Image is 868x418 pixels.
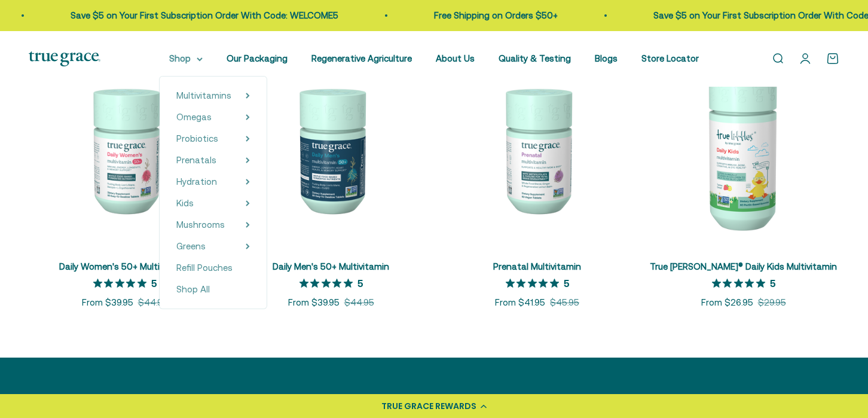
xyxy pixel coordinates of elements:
[176,90,231,100] span: Multivitamins
[299,274,357,291] span: 5 out 5 stars rating in total 1 reviews
[176,110,212,124] a: Omegas
[176,261,250,275] a: Refill Pouches
[176,196,250,210] summary: Kids
[176,175,217,189] a: Hydration
[273,261,389,271] a: Daily Men's 50+ Multivitamin
[176,198,194,208] span: Kids
[176,239,206,254] a: Greens
[39,8,307,23] p: Save $5 on Your First Subscription Order With Code: WELCOME5
[176,284,210,294] span: Shop All
[712,274,770,291] span: 5 out 5 stars rating in total 4 reviews
[59,261,190,271] a: Daily Women's 50+ Multivitamin
[495,295,545,310] sale-price: From $41.95
[436,53,475,63] a: About Us
[29,54,221,246] img: Daily Multivitamin for Energy, Longevity, Heart Health, & Memory Support* L-ergothioneine to supp...
[311,53,412,63] a: Regenerative Agriculture
[176,282,250,297] a: Shop All
[402,10,526,20] a: Free Shipping on Orders $50+
[176,110,250,124] summary: Omegas
[138,295,168,310] compare-at-price: $44.95
[176,241,206,251] span: Greens
[176,218,225,232] a: Mushrooms
[441,54,633,246] img: Daily Multivitamin to Support a Healthy Mom & Baby* For women during pre-conception, pregnancy, a...
[176,133,218,144] span: Probiotics
[176,153,250,167] summary: Prenatals
[151,277,157,289] p: 5
[176,132,218,146] a: Probiotics
[176,89,250,103] summary: Multivitamins
[176,196,194,210] a: Kids
[227,53,288,63] a: Our Packaging
[176,239,250,254] summary: Greens
[770,277,775,289] p: 5
[344,295,374,310] compare-at-price: $44.95
[176,219,225,230] span: Mushrooms
[176,218,250,232] summary: Mushrooms
[169,51,203,66] summary: Shop
[701,295,753,310] sale-price: From $26.95
[506,274,564,291] span: 5 out 5 stars rating in total 3 reviews
[176,155,216,165] span: Prenatals
[288,295,340,310] sale-price: From $39.95
[493,261,581,271] a: Prenatal Multivitamin
[499,53,571,63] a: Quality & Testing
[357,277,363,289] p: 5
[647,54,839,246] img: True Littles® Daily Kids Multivitamin
[176,263,233,273] span: Refill Pouches
[93,274,151,291] span: 5 out 5 stars rating in total 8 reviews
[176,176,217,187] span: Hydration
[82,295,133,310] sale-price: From $39.95
[595,53,618,63] a: Blogs
[176,112,212,122] span: Omegas
[235,54,427,246] img: Daily Men's 50+ Multivitamin
[758,295,786,310] compare-at-price: $29.95
[176,132,250,146] summary: Probiotics
[381,400,476,413] div: TRUE GRACE REWARDS
[176,153,216,167] a: Prenatals
[650,261,837,271] a: True [PERSON_NAME]® Daily Kids Multivitamin
[641,53,699,63] a: Store Locator
[176,89,231,103] a: Multivitamins
[176,175,250,189] summary: Hydration
[550,295,579,310] compare-at-price: $45.95
[564,277,569,289] p: 5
